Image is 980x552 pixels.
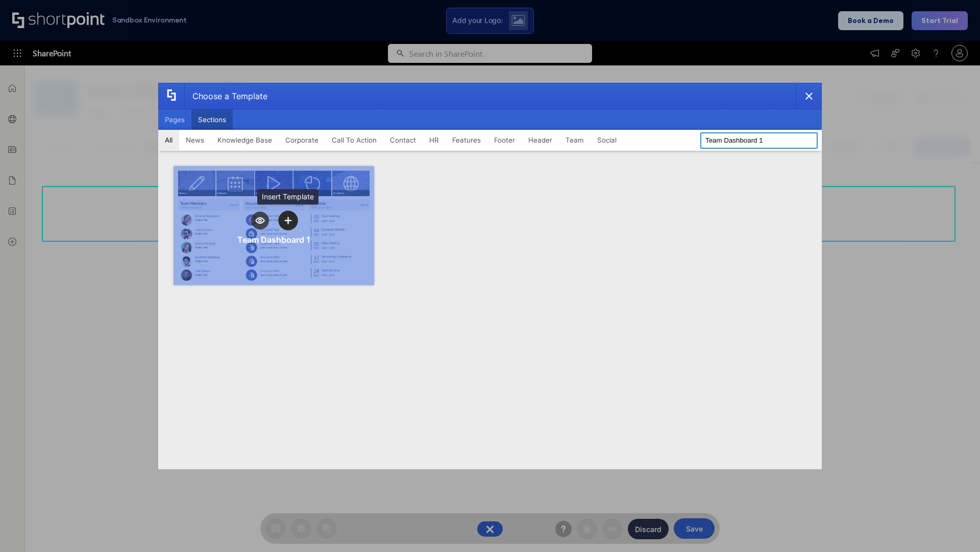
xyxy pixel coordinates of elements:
[383,130,423,150] button: Contact
[487,130,522,150] button: Footer
[184,83,267,109] div: Choose a Template
[158,109,191,130] button: Pages
[591,130,623,150] button: Social
[158,130,179,150] button: All
[279,130,325,150] button: Corporate
[325,130,383,150] button: Call To Action
[522,130,559,150] button: Header
[158,83,822,469] div: template selector
[446,130,487,150] button: Features
[211,130,279,150] button: Knowledge Base
[929,503,980,552] iframe: Chat Widget
[191,109,233,130] button: Sections
[700,132,818,149] input: Search
[179,130,211,150] button: News
[559,130,591,150] button: Team
[237,235,310,245] div: Team Dashboard 1
[423,130,446,150] button: HR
